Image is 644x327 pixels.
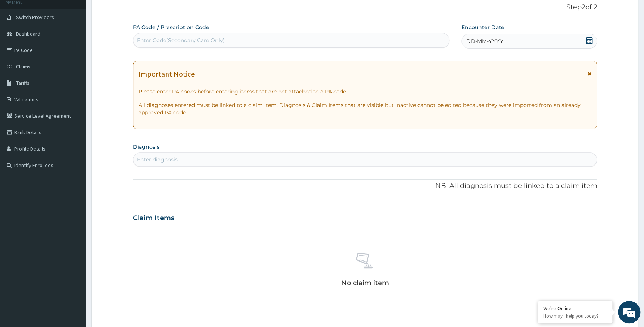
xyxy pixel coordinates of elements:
label: PA Code / Prescription Code [133,24,209,31]
img: d_794563401_company_1708531726252_794563401 [14,37,30,56]
span: We're online! [43,94,103,170]
p: Step 2 of 2 [133,3,597,12]
label: Encounter Date [461,24,504,31]
p: No claim item [341,279,389,287]
span: Claims [16,63,31,70]
span: Dashboard [16,30,40,37]
div: Chat with us now [39,42,125,52]
div: Enter Code(Secondary Care Only) [137,37,225,44]
h1: Important Notice [139,70,195,78]
div: Minimize live chat window [122,4,140,22]
span: DD-MM-YYYY [466,37,503,45]
label: Diagnosis [133,143,159,151]
p: All diagnoses entered must be linked to a claim item. Diagnosis & Claim Items that are visible bu... [139,101,592,116]
textarea: Type your message and hit 'Enter' [4,204,142,230]
span: Switch Providers [16,14,54,21]
div: Enter diagnosis [137,156,178,163]
h3: Claim Items [133,214,174,222]
span: Tariffs [16,80,29,86]
p: NB: All diagnosis must be linked to a claim item [133,181,597,191]
p: Please enter PA codes before entering items that are not attached to a PA code [139,88,592,95]
p: How may I help you today? [543,313,607,319]
div: We're Online! [543,305,607,312]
